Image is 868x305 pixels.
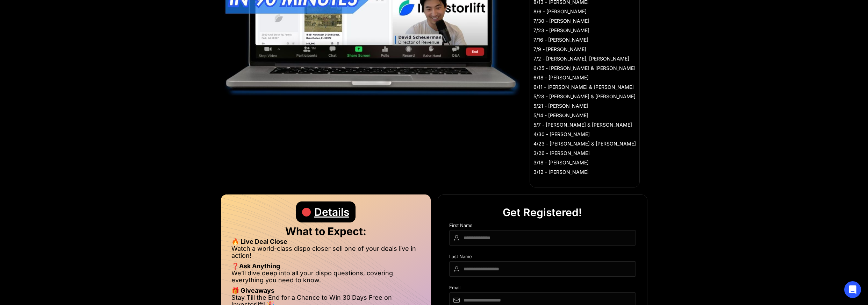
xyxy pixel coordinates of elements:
li: Watch a world-class dispo closer sell one of your deals live in action! [231,245,420,263]
strong: 🔥 Live Deal Close [231,238,287,245]
strong: 🎁 Giveaways [231,287,274,294]
li: We’ll dive deep into all your dispo questions, covering everything you need to know. [231,270,420,287]
div: Email [449,285,636,292]
strong: What to Expect: [285,225,366,237]
div: First Name [449,223,636,230]
div: Open Intercom Messenger [844,281,861,298]
div: Last Name [449,254,636,261]
div: Details [314,201,349,222]
strong: ❓Ask Anything [231,262,280,270]
div: Get Registered! [503,202,582,223]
